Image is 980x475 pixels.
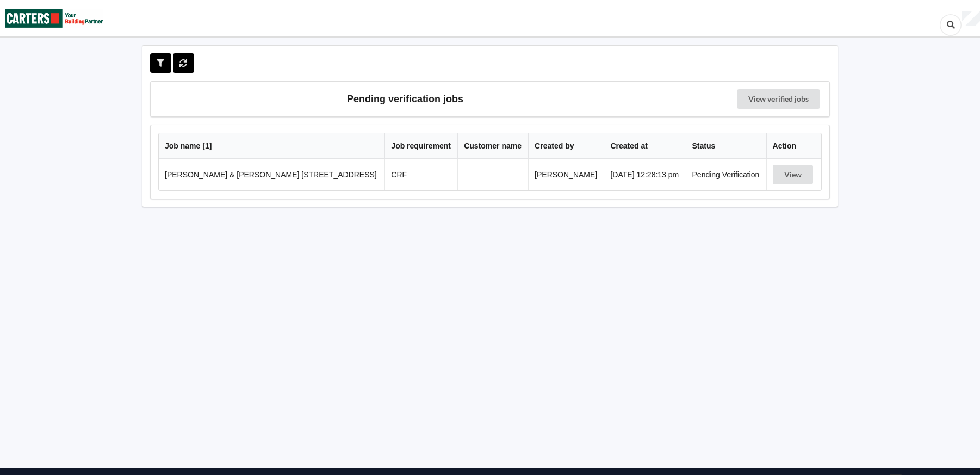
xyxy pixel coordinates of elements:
[962,11,980,27] div: User Profile
[528,133,604,159] th: Created by
[5,1,103,36] img: Carters
[457,133,528,159] th: Customer name
[528,159,604,190] td: [PERSON_NAME]
[766,133,821,159] th: Action
[737,89,820,109] a: View verified jobs
[773,165,813,184] button: View
[604,133,685,159] th: Created at
[686,133,766,159] th: Status
[159,133,384,159] th: Job name [ 1 ]
[773,170,815,179] a: View
[604,159,685,190] td: [DATE] 12:28:13 pm
[384,159,457,190] td: CRF
[384,133,457,159] th: Job requirement
[686,159,766,190] td: Pending Verification
[158,89,652,109] h3: Pending verification jobs
[159,159,384,190] td: [PERSON_NAME] & [PERSON_NAME] [STREET_ADDRESS]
